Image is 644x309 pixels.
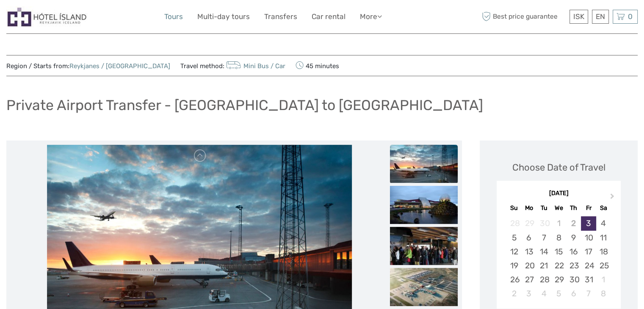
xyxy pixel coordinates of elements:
div: Choose Saturday, October 18th, 2025 [596,245,611,259]
img: 5c797a841a5a4b7fa6211775afa0b161_slider_thumbnail.jpeg [390,145,458,183]
div: Choose Friday, October 31st, 2025 [581,273,596,287]
img: 1e86d3f8def34c998e4a5701cb744eb5_slider_thumbnail.jpeg [390,186,458,224]
div: Choose Thursday, October 23rd, 2025 [566,259,581,273]
span: ISK [573,12,584,21]
div: Choose Monday, October 27th, 2025 [522,273,536,287]
span: 0 [627,12,634,21]
div: Mo [522,202,536,214]
a: Mini Bus / Car [224,62,285,70]
div: Choose Tuesday, November 4th, 2025 [536,287,551,301]
div: Choose Thursday, October 30th, 2025 [566,273,581,287]
div: Not available Sunday, September 28th, 2025 [506,216,521,230]
div: Choose Sunday, November 2nd, 2025 [506,287,521,301]
div: Choose Tuesday, October 14th, 2025 [536,245,551,259]
span: Best price guarantee [480,10,567,24]
div: Choose Thursday, November 6th, 2025 [566,287,581,301]
div: Choose Thursday, October 16th, 2025 [566,245,581,259]
div: Choose Sunday, October 19th, 2025 [506,259,521,273]
div: Not available Tuesday, September 30th, 2025 [536,216,551,230]
div: Choose Wednesday, October 29th, 2025 [551,273,566,287]
a: Tours [164,11,183,23]
div: EN [592,10,609,24]
div: Choose Friday, October 24th, 2025 [581,259,596,273]
a: Transfers [264,11,297,23]
img: Hótel Ísland [6,6,88,27]
div: Choose Tuesday, October 28th, 2025 [536,273,551,287]
p: We're away right now. Please check back later! [12,15,96,22]
span: 45 minutes [296,60,339,72]
div: Choose Friday, October 17th, 2025 [581,245,596,259]
div: Choose Wednesday, October 15th, 2025 [551,245,566,259]
div: Th [566,202,581,214]
img: 5b37b35948a548e0bcc8482548ad1189_slider_thumbnail.jpeg [390,227,458,265]
div: We [551,202,566,214]
div: Choose Sunday, October 26th, 2025 [506,273,521,287]
div: [DATE] [497,189,621,198]
div: Tu [536,202,551,214]
button: Next Month [606,191,620,205]
span: Region / Starts from: [6,62,170,71]
div: Su [506,202,521,214]
div: Choose Friday, October 10th, 2025 [581,231,596,245]
div: Choose Saturday, November 1st, 2025 [596,273,611,287]
div: Sa [596,202,611,214]
div: month 2025-10 [500,216,618,301]
a: More [360,11,382,23]
div: Not available Wednesday, October 1st, 2025 [551,216,566,230]
div: Choose Monday, November 3rd, 2025 [522,287,536,301]
div: Choose Saturday, November 8th, 2025 [596,287,611,301]
div: Fr [581,202,596,214]
div: Choose Tuesday, October 7th, 2025 [536,231,551,245]
div: Choose Saturday, October 11th, 2025 [596,231,611,245]
h1: Private Airport Transfer - [GEOGRAPHIC_DATA] to [GEOGRAPHIC_DATA] [6,97,483,114]
div: Choose Tuesday, October 21st, 2025 [536,259,551,273]
div: Choose Wednesday, October 22nd, 2025 [551,259,566,273]
div: Choose Monday, October 13th, 2025 [522,245,536,259]
a: Car rental [312,11,345,23]
a: Multi-day tours [197,11,250,23]
button: Open LiveChat chat widget [97,13,108,23]
div: Choose Saturday, October 4th, 2025 [596,216,611,230]
a: Reykjanes / [GEOGRAPHIC_DATA] [69,62,170,70]
div: Choose Sunday, October 5th, 2025 [506,231,521,245]
div: Choose Wednesday, October 8th, 2025 [551,231,566,245]
div: Choose Saturday, October 25th, 2025 [596,259,611,273]
div: Choose Friday, November 7th, 2025 [581,287,596,301]
div: Not available Thursday, October 2nd, 2025 [566,216,581,230]
div: Choose Monday, October 6th, 2025 [522,231,536,245]
span: Travel method: [180,60,285,72]
div: Not available Monday, September 29th, 2025 [522,216,536,230]
div: Choose Friday, October 3rd, 2025 [581,216,596,230]
div: Choose Thursday, October 9th, 2025 [566,231,581,245]
div: Choose Monday, October 20th, 2025 [522,259,536,273]
img: e125cc39de91410a82075c2a11cf3c12_slider_thumbnail.jpeg [390,268,458,306]
div: Choose Sunday, October 12th, 2025 [506,245,521,259]
div: Choose Wednesday, November 5th, 2025 [551,287,566,301]
div: Choose Date of Travel [512,161,605,174]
